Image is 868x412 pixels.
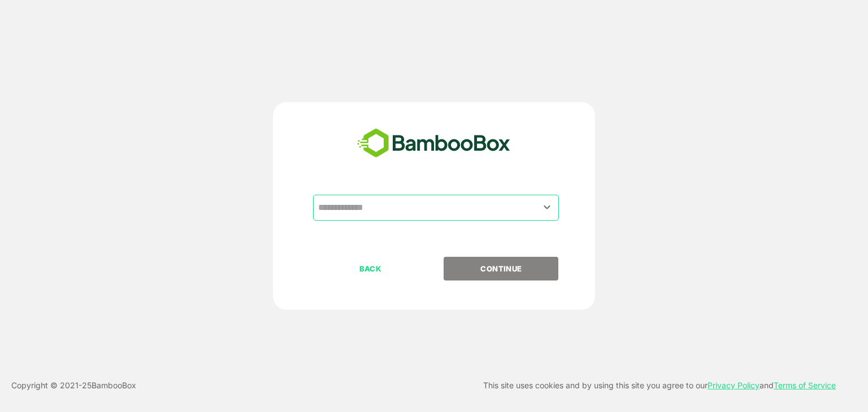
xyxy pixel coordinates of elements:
p: BACK [314,262,427,275]
p: Copyright © 2021- 25 BambooBox [11,379,136,392]
p: CONTINUE [445,262,558,275]
a: Terms of Service [774,380,836,390]
p: This site uses cookies and by using this site you agree to our and [483,379,836,392]
a: Privacy Policy [708,380,759,390]
button: Open [540,200,555,215]
img: bamboobox [351,125,517,162]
